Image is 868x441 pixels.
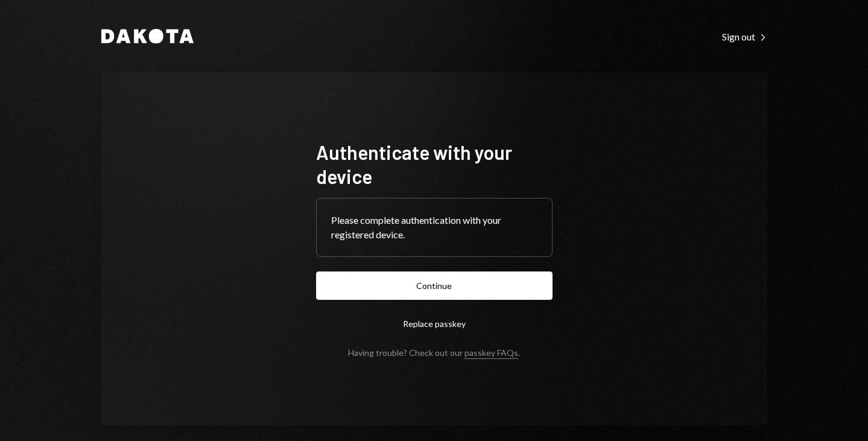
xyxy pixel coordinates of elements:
[722,30,767,43] a: Sign out
[316,309,553,338] button: Replace passkey
[331,213,537,242] div: Please complete authentication with your registered device.
[348,347,520,358] div: Having trouble? Check out our .
[316,140,553,188] h1: Authenticate with your device
[316,271,553,300] button: Continue
[722,31,767,43] div: Sign out
[464,347,518,359] a: passkey FAQs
